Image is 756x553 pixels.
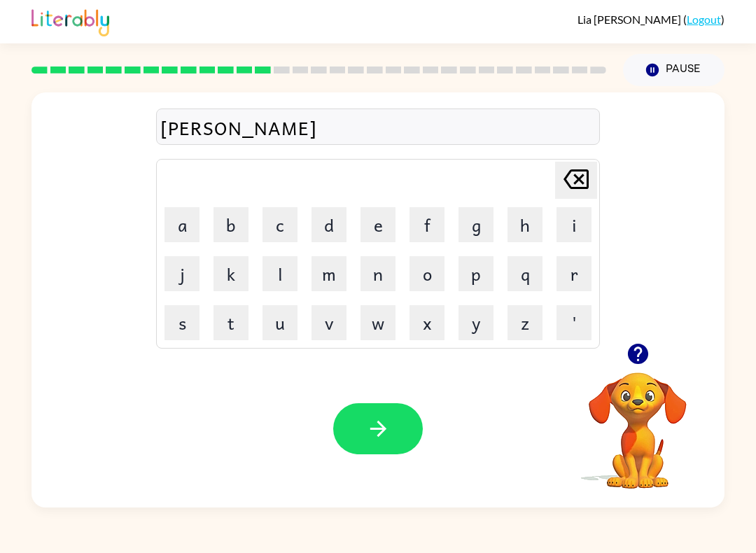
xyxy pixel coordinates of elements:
[262,305,297,340] button: u
[409,305,444,340] button: x
[213,256,248,291] button: k
[164,256,199,291] button: j
[360,256,395,291] button: n
[507,207,542,242] button: h
[409,207,444,242] button: f
[507,256,542,291] button: q
[556,305,591,340] button: '
[458,305,493,340] button: y
[577,13,683,26] span: Lia [PERSON_NAME]
[213,207,248,242] button: b
[556,256,591,291] button: r
[160,113,596,142] div: [PERSON_NAME]
[360,207,395,242] button: e
[568,351,708,491] video: Your browser must support playing .mp4 files to use Literably. Please try using another browser.
[31,6,109,36] img: Literably
[458,207,493,242] button: g
[311,256,346,291] button: m
[409,256,444,291] button: o
[458,256,493,291] button: p
[360,305,395,340] button: w
[556,207,591,242] button: i
[213,305,248,340] button: t
[687,13,721,26] a: Logout
[577,13,724,26] div: ( )
[164,305,199,340] button: s
[507,305,542,340] button: z
[262,256,297,291] button: l
[311,305,346,340] button: v
[623,54,724,86] button: Pause
[164,207,199,242] button: a
[262,207,297,242] button: c
[311,207,346,242] button: d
